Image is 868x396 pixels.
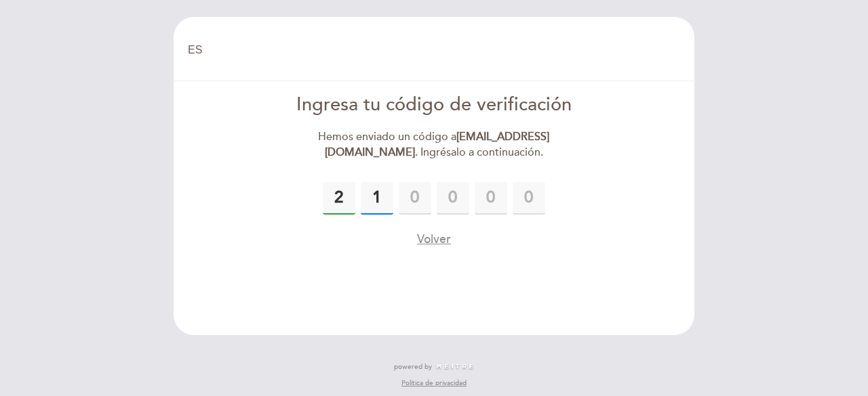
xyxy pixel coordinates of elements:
[401,378,467,388] a: Política de privacidad
[417,231,451,248] button: Volver
[437,182,469,215] input: 0
[323,182,355,215] input: 0
[513,182,545,215] input: 0
[435,364,474,370] img: MEITRE
[279,92,590,118] div: Ingresa tu código de verificación
[475,182,507,215] input: 0
[325,130,550,159] strong: [EMAIL_ADDRESS][DOMAIN_NAME]
[394,362,474,372] a: powered by
[361,182,393,215] input: 0
[394,362,432,372] span: powered by
[399,182,431,215] input: 0
[279,129,590,160] div: Hemos enviado un código a . Ingrésalo a continuación.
